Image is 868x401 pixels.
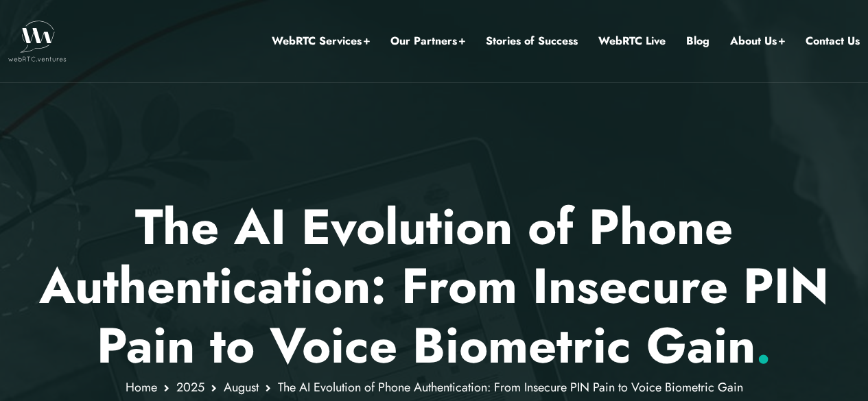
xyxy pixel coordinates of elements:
a: Blog [686,32,709,50]
img: WebRTC.ventures [8,21,67,62]
a: Stories of Success [486,32,578,50]
a: Our Partners [390,32,465,50]
a: WebRTC Services [272,32,370,50]
a: Home [126,378,157,396]
a: Contact Us [806,32,860,50]
span: . [755,310,771,381]
a: 2025 [176,378,204,396]
a: WebRTC Live [598,32,666,50]
span: The AI Evolution of Phone Authentication: From Insecure PIN Pain to Voice Biometric Gain [278,378,743,396]
a: About Us [730,32,785,50]
a: August [224,378,259,396]
p: The AI Evolution of Phone Authentication: From Insecure PIN Pain to Voice Biometric Gain [32,197,836,375]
